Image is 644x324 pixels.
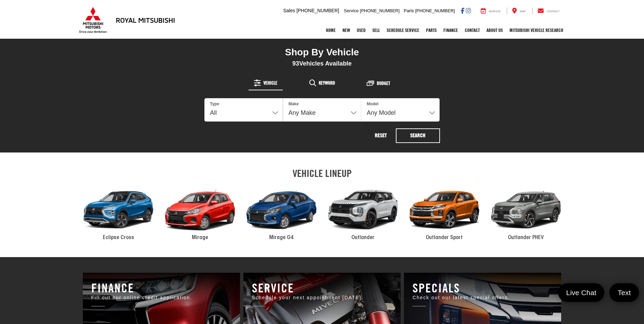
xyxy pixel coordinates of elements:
[78,168,567,179] h2: VEHICLE LINEUP
[520,10,526,13] span: Map
[322,182,404,242] a: 2024 Mitsubishi Outlander Outlander
[351,235,374,240] span: Outlander
[283,8,295,13] span: Sales
[289,101,299,107] label: Make
[507,7,531,14] a: Map
[426,235,463,240] span: Outlander Sport
[483,22,506,39] a: About Us
[116,16,175,24] h3: Royal Mitsubishi
[404,182,485,242] a: 2024 Mitsubishi Outlander Sport Outlander Sport
[269,235,294,240] span: Mirage G4
[485,182,567,242] a: 2024 Mitsubishi Outlander PHEV Outlander PHEV
[210,101,219,107] label: Type
[91,281,232,295] h3: Finance
[461,8,464,13] a: Facebook: Click to visit our Facebook page
[91,294,232,301] p: Fill out our online credit application.
[412,281,553,295] h3: Specials
[322,182,404,237] div: 2024 Mitsubishi Outlander
[344,8,358,13] span: Service
[558,283,605,302] a: Live Chat
[412,294,553,301] p: Check out our latest special offers.
[339,22,353,39] a: New
[159,182,241,237] div: 2024 Mitsubishi Mirage
[103,235,134,240] span: Eclipse Cross
[609,283,639,302] a: Text
[532,7,565,14] a: Contact
[547,10,559,13] span: Contact
[252,294,392,301] p: Schedule your next appointment [DATE].
[489,10,501,13] span: Service
[192,235,208,240] span: Mirage
[404,182,485,237] div: 2024 Mitsubishi Outlander Sport
[415,8,455,13] span: [PHONE_NUMBER]
[323,22,339,39] a: Home
[466,8,471,13] a: Instagram: Click to visit our Instagram page
[296,8,339,13] span: [PHONE_NUMBER]
[423,22,440,39] a: Parts: Opens in a new tab
[204,47,440,60] div: Shop By Vehicle
[78,7,108,33] img: Mitsubishi
[369,22,383,39] a: Sell
[476,7,506,14] a: Service
[614,288,634,297] span: Text
[485,182,567,237] div: 2024 Mitsubishi Outlander PHEV
[159,182,241,242] a: 2024 Mitsubishi Mirage Mirage
[252,281,392,295] h3: Service
[319,80,335,85] span: Keyword
[263,80,277,85] span: Vehicle
[78,182,159,237] div: 2024 Mitsubishi Eclipse Cross
[506,22,567,39] a: Mitsubishi Vehicle Research
[241,182,322,242] a: 2024 Mitsubishi Mirage G4 Mirage G4
[404,8,414,13] span: Parts
[396,128,440,143] button: Search
[78,182,159,242] a: 2024 Mitsubishi Eclipse Cross Eclipse Cross
[360,8,400,13] span: [PHONE_NUMBER]
[353,22,369,39] a: Used
[377,81,390,86] span: Budget
[563,288,600,297] span: Live Chat
[292,60,299,67] span: 93
[508,235,544,240] span: Outlander PHEV
[204,60,440,67] div: Vehicles Available
[367,128,394,143] button: Reset
[241,182,322,237] div: 2024 Mitsubishi Mirage G4
[440,22,461,39] a: Finance
[383,22,423,39] a: Schedule Service: Opens in a new tab
[367,101,379,107] label: Model
[461,22,483,39] a: Contact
